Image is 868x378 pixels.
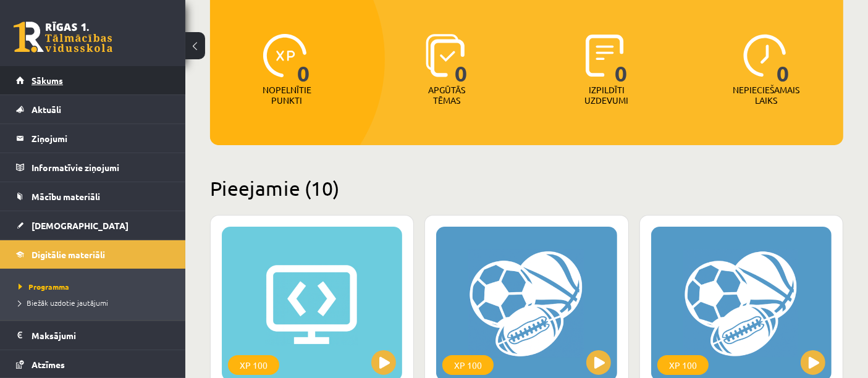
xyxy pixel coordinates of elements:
[16,95,170,124] a: Aktuāli
[16,182,170,211] a: Mācību materiāli
[16,211,170,240] a: [DEMOGRAPHIC_DATA]
[32,191,100,202] span: Mācību materiāli
[426,34,465,77] img: icon-learned-topics-4a711ccc23c960034f471b6e78daf4a3bad4a20eaf4de84257b87e66633f6470.svg
[583,85,631,106] p: Izpildīti uzdevumi
[442,355,494,375] div: XP 100
[19,297,173,308] a: Biežāk uzdotie jautājumi
[657,355,709,375] div: XP 100
[16,153,170,182] a: Informatīvie ziņojumi
[586,34,624,77] img: icon-completed-tasks-ad58ae20a441b2904462921112bc710f1caf180af7a3daa7317a5a94f2d26646.svg
[263,85,311,106] p: Nopelnītie punkti
[32,321,170,350] legend: Maksājumi
[16,66,170,94] a: Sākums
[228,355,279,375] div: XP 100
[423,85,471,106] p: Apgūtās tēmas
[32,220,129,231] span: [DEMOGRAPHIC_DATA]
[14,22,112,52] a: Rīgas 1. Tālmācības vidusskola
[16,240,170,269] a: Digitālie materiāli
[32,124,170,153] legend: Ziņojumi
[19,298,108,308] span: Biežāk uzdotie jautājumi
[297,34,310,85] span: 0
[32,104,61,115] span: Aktuāli
[777,34,790,85] span: 0
[733,85,800,106] p: Nepieciešamais laiks
[263,34,306,77] img: icon-xp-0682a9bc20223a9ccc6f5883a126b849a74cddfe5390d2b41b4391c66f2066e7.svg
[615,34,628,85] span: 0
[19,281,173,292] a: Programma
[743,34,786,77] img: icon-clock-7be60019b62300814b6bd22b8e044499b485619524d84068768e800edab66f18.svg
[16,321,170,350] a: Maksājumi
[32,153,170,182] legend: Informatīvie ziņojumi
[455,34,468,85] span: 0
[32,249,105,260] span: Digitālie materiāli
[19,282,69,292] span: Programma
[32,359,65,370] span: Atzīmes
[32,75,63,86] span: Sākums
[210,176,843,200] h2: Pieejamie (10)
[16,124,170,153] a: Ziņojumi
